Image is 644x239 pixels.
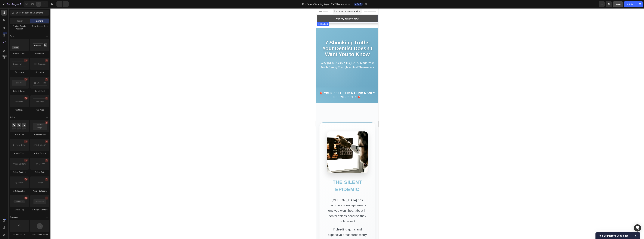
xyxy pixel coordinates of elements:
span: Draft [357,3,361,6]
span: Element [36,20,43,22]
p: 7 [20,2,21,6]
div: Article Excerpt [30,152,49,155]
button: Publish [624,1,637,7]
div: Article Image [30,133,49,136]
span: Toggle open [44,115,49,120]
div: Article Content [10,171,29,173]
button: Show survey - Help us improve GemPages! [598,234,637,238]
span: Save [616,3,620,6]
div: Newsletter [30,52,49,55]
div: Article Date [30,171,49,173]
div: Dropdown [10,71,29,74]
div: Submit Button [10,90,29,92]
span: Form [10,35,14,38]
div: Article Read More [30,208,49,211]
span: Copy of Landing Page - [DATE] 01:40:14 [307,3,347,6]
span: Article [10,116,15,119]
div: Text Field [10,109,29,111]
div: Beta [2,55,7,57]
span: Section [17,20,23,22]
div: Email Field [30,90,49,92]
div: Copy Coupon Code [30,25,49,28]
div: Article List [10,133,29,136]
span: Toggle open [44,34,49,39]
div: Article Tag [10,208,29,211]
span: Toggle open [44,215,49,220]
span: / [305,3,306,6]
div: Article Category [30,190,49,192]
div: Custom Code [10,233,29,236]
span: Help us improve GemPages! [598,234,634,237]
div: 450 [3,32,7,34]
div: Text Area [30,109,49,111]
div: Checkbox [30,71,49,74]
input: Search Sections & Elements [10,10,49,16]
span: Advanced [10,216,18,219]
button: Save [613,1,623,7]
div: Article Title [10,152,29,155]
div: Open Intercom Messenger [634,224,641,232]
iframe: Design area [316,8,378,239]
button: 7 [1,1,22,7]
div: Article Author [10,190,29,192]
div: Contact Form [10,52,29,55]
div: Publish [627,3,634,6]
div: Undo/Redo [56,1,69,7]
div: Sticky Back to top [30,233,49,236]
div: Product Bundle Discount [10,25,29,30]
